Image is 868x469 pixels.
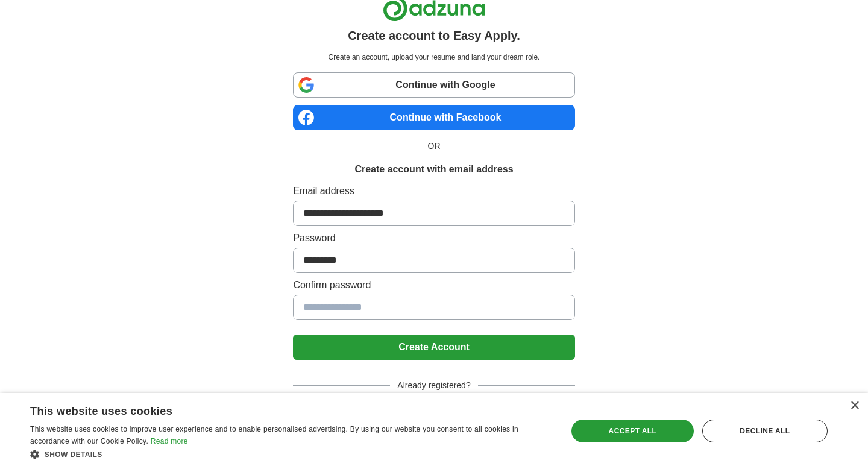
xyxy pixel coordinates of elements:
a: Continue with Google [293,72,574,98]
div: Show details [30,448,552,460]
div: Decline all [702,420,828,442]
span: OR [421,140,448,153]
div: This website uses cookies [30,400,521,418]
h1: Create account with email address [354,162,513,177]
button: Create Account [293,335,574,360]
span: Already registered? [390,379,477,392]
div: Accept all [571,420,694,442]
div: Close [850,401,859,411]
label: Password [293,231,574,245]
a: Read more, opens a new window [151,437,188,445]
p: Create an account, upload your resume and land your dream role. [295,52,572,63]
h1: Create account to Easy Apply. [348,27,520,45]
span: Show details [45,450,102,459]
label: Confirm password [293,278,574,292]
label: Email address [293,184,574,198]
a: Continue with Facebook [293,105,574,130]
span: This website uses cookies to improve user experience and to enable personalised advertising. By u... [30,425,518,445]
